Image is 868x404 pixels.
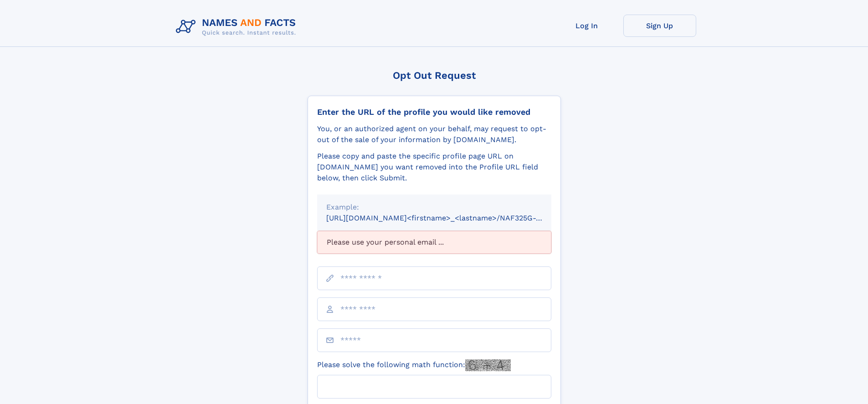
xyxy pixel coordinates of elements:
img: Logo Names and Facts [172,15,303,39]
a: Sign Up [623,15,696,37]
small: [URL][DOMAIN_NAME]<firstname>_<lastname>/NAF325G-xxxxxxxx [326,214,569,222]
div: Opt Out Request [308,70,561,81]
a: Log In [550,15,623,37]
div: Example: [326,202,542,213]
label: Please solve the following math function: [317,359,511,371]
div: You, or an authorized agent on your behalf, may request to opt-out of the sale of your informatio... [317,123,551,145]
div: Please use your personal email ... [317,231,551,254]
div: Enter the URL of the profile you would like removed [317,107,551,117]
div: Please copy and paste the specific profile page URL on [DOMAIN_NAME] you want removed into the Pr... [317,151,551,184]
